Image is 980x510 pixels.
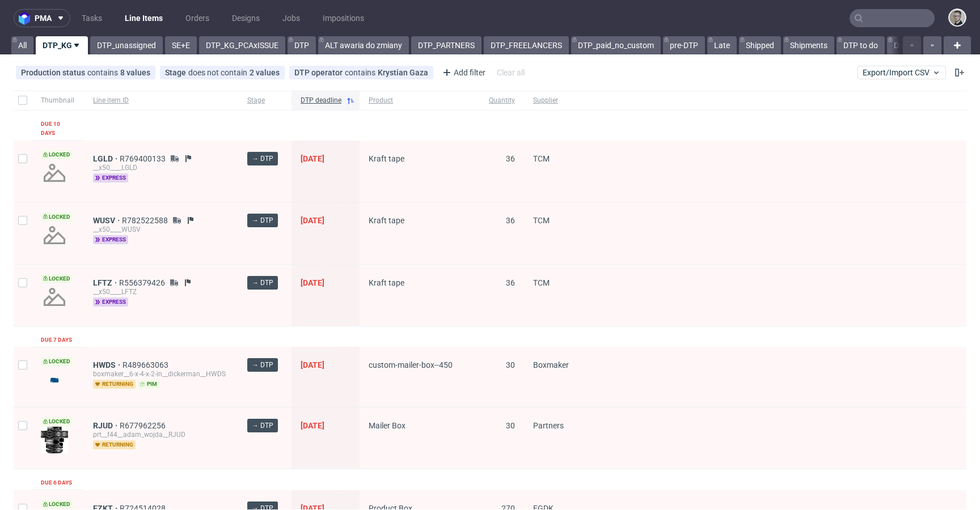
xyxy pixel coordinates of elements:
img: Krystian Gaza [949,10,965,25]
a: R782522588 [122,216,170,225]
button: Export/Import CSV [857,66,946,79]
a: SE+E [165,36,197,54]
span: [DATE] [301,421,324,430]
span: Production status [21,68,87,77]
span: Product [369,96,471,105]
span: [DATE] [301,278,324,287]
span: Locked [41,150,73,159]
div: 2 values [250,68,280,77]
span: Stage [247,96,282,105]
span: TCM [533,154,550,163]
span: → DTP [252,154,273,164]
a: DTP to do [837,36,885,54]
span: [DATE] [301,154,324,163]
a: R769400133 [120,154,168,163]
a: LGLD [93,154,120,163]
a: DTP_FREELANCERS [484,36,569,54]
span: → DTP [252,420,273,431]
div: __x50____LGLD [93,163,229,172]
span: Supplier [533,96,602,105]
div: Due 10 days [41,120,75,138]
a: DTP_KG_PCAxISSUE [199,36,285,54]
img: no_design.png [41,283,68,311]
span: 30 [506,360,515,369]
span: TCM [533,216,550,225]
a: WUSV [93,216,122,225]
a: R556379426 [119,278,167,287]
span: DTP deadline [301,96,341,105]
span: returning [93,440,136,449]
a: LFTZ [93,278,119,287]
a: RJUD [93,421,120,430]
a: Jobs [276,9,307,27]
img: version_two_editor_design.png [41,427,68,453]
span: pim [138,380,159,389]
span: R677962256 [120,421,168,430]
a: Line Items [118,9,170,27]
span: contains [345,68,378,77]
div: Add filter [438,63,488,82]
span: express [93,297,128,307]
span: Line item ID [93,96,229,105]
a: DTP Double check [887,36,964,54]
a: DTP_KG [36,36,88,54]
span: Locked [41,500,73,509]
a: All [11,36,33,54]
a: DTP_unassigned [90,36,163,54]
img: no_design.png [41,222,68,249]
a: ALT awaria do zmiany [318,36,409,54]
a: DTP_paid_no_custom [571,36,661,54]
a: pre-DTP [663,36,705,54]
span: DTP operator [294,68,345,77]
a: R489663063 [122,360,171,369]
a: Tasks [75,9,109,27]
a: HWDS [93,360,122,369]
span: custom-mailer-box--450 [369,360,453,369]
div: Due 7 days [41,335,72,345]
span: contains [87,68,120,77]
img: logo [19,12,35,25]
span: [DATE] [301,216,324,225]
span: → DTP [252,360,273,370]
a: DTP_PARTNERS [411,36,481,54]
a: Shipments [783,36,834,54]
div: __x50____WUSV [93,225,229,234]
span: 36 [506,278,515,287]
a: Shipped [739,36,781,54]
span: Kraft tape [369,278,404,287]
span: Stage [165,68,188,77]
a: DTP [288,36,316,54]
span: does not contain [188,68,250,77]
span: express [93,235,128,244]
span: Locked [41,212,73,222]
img: no_design.png [41,159,68,186]
span: 36 [506,216,515,225]
span: [DATE] [301,360,324,369]
span: → DTP [252,215,273,226]
span: returning [93,380,136,389]
div: Due 6 days [41,478,72,487]
span: TCM [533,278,550,287]
span: Mailer Box [369,421,405,430]
span: Quantity [489,96,515,105]
span: Locked [41,274,73,283]
div: Krystian Gaza [378,68,428,77]
span: express [93,173,128,182]
div: boxmaker__6-x-4-x-2-in__dickerman__HWDS [93,369,229,379]
span: Export/Import CSV [863,68,941,77]
div: 8 values [120,68,150,77]
span: Partners [533,421,564,430]
div: prt__f44__adam_wojda__RJUD [93,430,229,439]
button: pma [14,9,70,27]
img: version_two_editor_design [41,372,68,388]
span: Locked [41,417,73,426]
span: Thumbnail [41,96,75,105]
